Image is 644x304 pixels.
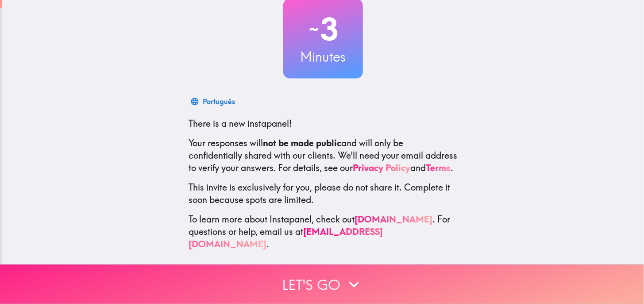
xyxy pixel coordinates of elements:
[283,11,363,47] h2: 3
[353,162,410,173] a: Privacy Policy
[283,47,363,66] h3: Minutes
[189,93,239,110] button: Português
[355,214,432,225] a: [DOMAIN_NAME]
[189,213,458,250] p: To learn more about Instapanel, check out . For questions or help, email us at .
[426,162,451,173] a: Terms
[203,95,235,108] div: Português
[263,137,341,148] b: not be made public
[189,181,458,206] p: This invite is exclusively for you, please do not share it. Complete it soon because spots are li...
[308,16,320,43] span: ~
[189,226,383,249] a: [EMAIL_ADDRESS][DOMAIN_NAME]
[189,137,458,174] p: Your responses will and will only be confidentially shared with our clients. We'll need your emai...
[189,118,292,129] span: There is a new instapanel!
